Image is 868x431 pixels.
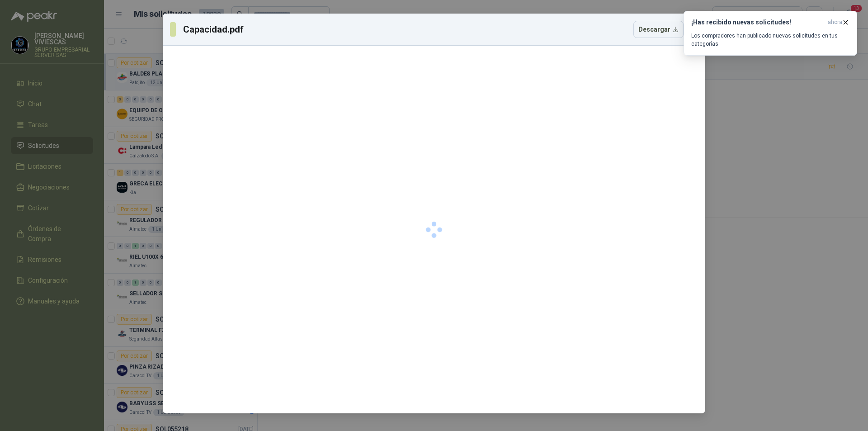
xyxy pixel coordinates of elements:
h3: ¡Has recibido nuevas solicitudes! [691,19,824,26]
span: ahora [828,19,842,26]
h3: Capacidad.pdf [183,23,245,36]
button: ¡Has recibido nuevas solicitudes!ahora Los compradores han publicado nuevas solicitudes en tus ca... [684,11,857,56]
p: Los compradores han publicado nuevas solicitudes en tus categorías. [691,32,849,48]
button: Descargar [633,21,684,38]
